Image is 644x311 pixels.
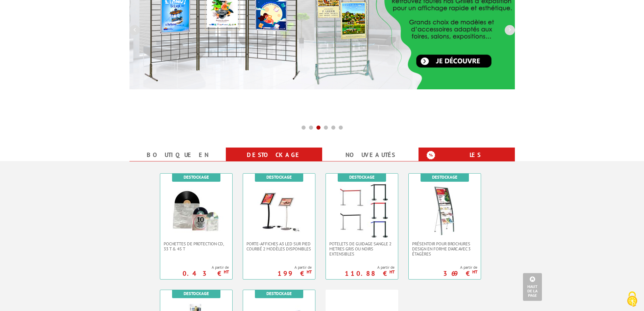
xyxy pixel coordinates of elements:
[443,265,477,270] span: A partir de
[234,149,314,161] a: Destockage
[184,174,209,180] b: Destockage
[274,271,312,275] p: 199 €
[472,269,477,275] sup: HT
[427,149,507,173] a: Les promotions
[624,291,641,308] img: Cookies (fenêtre modale)
[246,241,312,251] span: Porte-affiches A3 LED sur pied courbé 2 modèles disponibles
[412,241,477,257] span: Présentoir pour brochures design en forme d'arc avec 3 étagères
[418,184,472,238] img: Présentoir pour brochures design en forme d'arc avec 3 étagères
[523,273,542,301] a: Haut de la page
[620,288,644,311] button: Cookies (fenêtre modale)
[243,241,315,251] a: Porte-affiches A3 LED sur pied courbé 2 modèles disponibles
[252,184,306,238] img: Porte-affiches A3 LED sur pied courbé 2 modèles disponibles
[169,184,223,238] img: Pochettes de protection CD, 33 T & 45 T
[335,184,389,238] img: POTELETS DE GUIDAGE SANGLE 2 METRES GRIS OU NOIRS EXTENSIBLEs
[329,241,395,257] span: POTELETS DE GUIDAGE SANGLE 2 METRES GRIS OU NOIRS EXTENSIBLEs
[432,174,457,180] b: Destockage
[330,149,410,161] a: nouveautés
[179,271,229,275] p: 0.43 €
[160,241,232,251] a: Pochettes de protection CD, 33 T & 45 T
[138,149,218,173] a: Boutique en ligne
[184,291,209,296] b: Destockage
[164,241,229,251] span: Pochettes de protection CD, 33 T & 45 T
[427,149,511,162] b: Les promotions
[326,241,398,257] a: POTELETS DE GUIDAGE SANGLE 2 METRES GRIS OU NOIRS EXTENSIBLEs
[345,265,395,270] span: A partir de
[266,291,292,296] b: Destockage
[409,241,481,257] a: Présentoir pour brochures design en forme d'arc avec 3 étagères
[349,174,375,180] b: Destockage
[440,271,477,275] p: 369 €
[183,265,229,270] span: A partir de
[389,269,395,275] sup: HT
[278,265,312,270] span: A partir de
[307,269,312,275] sup: HT
[224,269,229,275] sup: HT
[341,271,395,275] p: 110.88 €
[266,174,292,180] b: Destockage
